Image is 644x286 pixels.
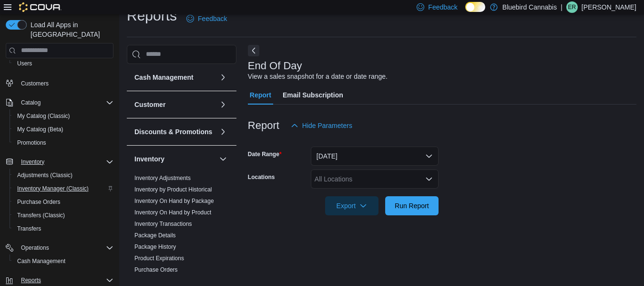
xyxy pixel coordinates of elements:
span: Inventory Manager (Classic) [13,183,113,194]
span: Inventory Manager (Classic) [17,185,89,192]
h3: Customer [134,100,165,109]
h3: Report [248,120,279,131]
button: Cash Management [10,254,117,268]
span: My Catalog (Beta) [17,126,63,133]
span: Reports [21,276,41,284]
span: Inventory [21,158,44,166]
a: Reorder [134,278,155,285]
h1: Reports [127,6,177,25]
a: Customers [17,78,52,89]
a: Cash Management [13,255,69,267]
span: Customers [21,80,49,87]
a: My Catalog (Beta) [13,124,67,135]
button: My Catalog (Beta) [10,123,117,136]
button: Reports [17,275,45,286]
button: Open list of options [425,175,433,183]
div: View a sales snapshot for a date or date range. [248,72,388,82]
span: Transfers (Classic) [13,210,113,221]
button: [DATE] [311,147,439,166]
span: Inventory Adjustments [134,174,191,182]
span: Inventory Transactions [134,220,192,228]
span: Catalog [21,99,41,106]
span: Customers [17,77,113,89]
span: Transfers [13,223,113,234]
span: Reorder [134,277,155,285]
button: Users [10,57,117,70]
span: Operations [21,244,49,252]
button: Operations [2,241,117,254]
span: Cash Management [13,255,113,267]
span: Purchase Orders [134,266,178,274]
span: Feedback [198,14,227,23]
span: Run Report [395,201,429,211]
div: emma remus [566,1,578,13]
span: Package Details [134,232,176,239]
a: Transfers [13,223,45,234]
label: Locations [248,173,275,181]
h3: End Of Day [248,60,302,72]
span: Transfers (Classic) [17,212,65,219]
span: My Catalog (Beta) [13,124,113,135]
label: Date Range [248,150,282,158]
p: | [561,1,562,13]
button: Discounts & Promotions [134,127,215,137]
span: er [568,1,576,13]
a: Inventory On Hand by Product [134,209,211,216]
button: Catalog [17,97,44,108]
button: Inventory Manager (Classic) [10,182,117,195]
span: Purchase Orders [17,198,61,206]
span: Product Expirations [134,254,184,262]
span: Promotions [17,139,46,147]
span: Catalog [17,97,113,108]
span: Inventory On Hand by Product [134,209,211,216]
span: Purchase Orders [13,196,113,208]
a: Inventory Manager (Classic) [13,183,92,194]
span: Email Subscription [283,85,343,105]
a: Purchase Orders [13,196,64,208]
p: Bluebird Cannabis [502,1,557,13]
span: Transfers [17,225,41,233]
button: Operations [17,242,53,254]
span: Package History [134,243,176,251]
h3: Inventory [134,154,164,164]
span: Users [17,60,32,67]
button: Inventory [217,153,229,165]
p: [PERSON_NAME] [582,1,636,13]
button: Inventory [17,156,48,168]
a: Users [13,58,36,69]
span: Feedback [428,2,457,12]
h3: Cash Management [134,73,194,82]
button: Transfers (Classic) [10,209,117,222]
button: Next [248,45,259,56]
img: Cova [19,2,61,12]
span: Cash Management [17,257,65,265]
span: Inventory [17,156,113,168]
a: Package History [134,244,176,250]
a: Inventory Transactions [134,221,192,227]
button: Customer [217,99,229,110]
a: Purchase Orders [134,266,178,273]
a: Inventory by Product Historical [134,186,212,193]
button: Customer [134,100,215,109]
span: Report [250,85,271,105]
button: Customers [2,76,117,90]
button: Run Report [385,196,439,215]
span: Users [13,58,113,69]
span: Reports [17,275,113,286]
span: My Catalog (Classic) [13,110,113,122]
button: Promotions [10,136,117,149]
span: Export [331,196,373,215]
button: My Catalog (Classic) [10,109,117,123]
button: Cash Management [217,72,229,83]
span: Load All Apps in [GEOGRAPHIC_DATA] [27,20,113,39]
span: Operations [17,242,113,254]
button: Adjustments (Classic) [10,169,117,182]
a: Feedback [183,9,231,28]
span: Promotions [13,137,113,148]
button: Hide Parameters [287,116,356,135]
a: Promotions [13,137,50,148]
span: Hide Parameters [302,121,352,130]
button: Discounts & Promotions [217,126,229,138]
